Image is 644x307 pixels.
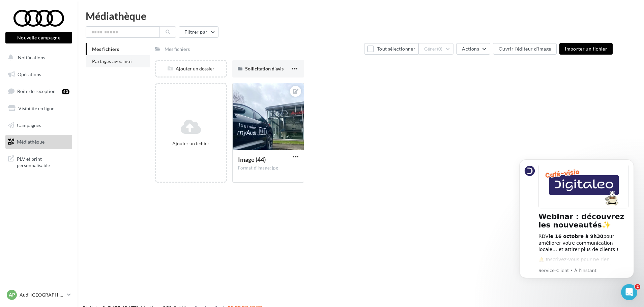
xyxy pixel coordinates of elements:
[92,58,132,64] span: Partagés avec moi
[17,139,45,145] span: Médiathèque
[4,67,74,82] a: Opérations
[62,89,69,94] div: 40
[4,118,74,132] a: Campagnes
[17,122,41,128] span: Campagnes
[5,32,72,43] button: Nouvelle campagne
[418,43,454,55] button: Gérer(0)
[4,101,74,116] a: Visibilité en ligne
[165,46,190,53] div: Mes fichiers
[364,43,418,55] button: Tout sélectionner
[179,26,218,38] button: Filtrer par
[238,165,298,171] div: Format d'image: jpg
[4,135,74,149] a: Médiathèque
[456,43,490,55] button: Actions
[18,71,41,77] span: Opérations
[18,105,54,111] span: Visibilité en ligne
[159,140,223,147] div: Ajouter un fichier
[20,291,64,298] p: Audi [GEOGRAPHIC_DATA]
[509,151,644,304] iframe: Intercom notifications message
[156,65,226,72] div: Ajouter un dossier
[17,154,69,169] span: PLV et print personnalisable
[559,43,613,55] button: Importer un fichier
[565,46,607,52] span: Importer un fichier
[4,51,71,65] button: Notifications
[238,156,266,163] span: Image (44)
[245,66,284,71] span: Sollicitation d'avis
[9,291,15,298] span: AP
[437,46,443,52] span: (0)
[621,284,637,300] iframe: Intercom live chat
[86,11,636,21] div: Médiathèque
[92,46,119,52] span: Mes fichiers
[462,46,479,52] span: Actions
[4,84,74,98] a: Boîte de réception40
[5,288,72,301] a: AP Audi [GEOGRAPHIC_DATA]
[493,43,557,55] button: Ouvrir l'éditeur d'image
[635,284,640,289] span: 2
[18,55,45,60] span: Notifications
[17,88,56,94] span: Boîte de réception
[4,152,74,172] a: PLV et print personnalisable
